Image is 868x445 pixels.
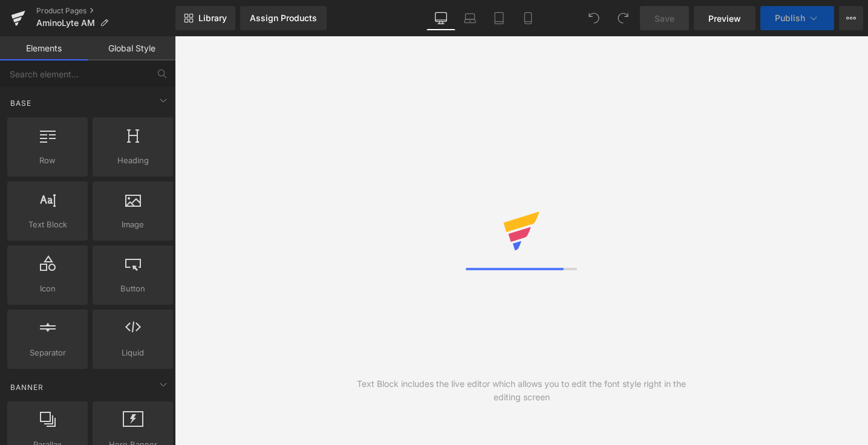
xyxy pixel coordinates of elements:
[775,13,805,23] span: Publish
[839,6,863,30] button: More
[455,6,485,30] a: Laptop
[250,13,317,23] div: Assign Products
[36,6,175,16] a: Product Pages
[36,18,95,28] span: AminoLyte AM
[11,218,84,231] span: Text Block
[175,6,235,30] a: New Library
[11,346,84,359] span: Separator
[9,97,33,109] span: Base
[654,12,674,25] span: Save
[96,218,169,231] span: Image
[611,6,635,30] button: Redo
[11,282,84,295] span: Icon
[514,6,543,30] a: Mobile
[708,12,741,25] span: Preview
[88,36,175,60] a: Global Style
[11,154,84,167] span: Row
[96,282,169,295] span: Button
[426,6,455,30] a: Desktop
[694,6,755,30] a: Preview
[96,346,169,359] span: Liquid
[485,6,514,30] a: Tablet
[96,154,169,167] span: Heading
[9,382,45,393] span: Banner
[348,377,695,404] div: Text Block includes the live editor which allows you to edit the font style right in the editing ...
[582,6,606,30] button: Undo
[760,6,834,30] button: Publish
[198,13,227,24] span: Library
